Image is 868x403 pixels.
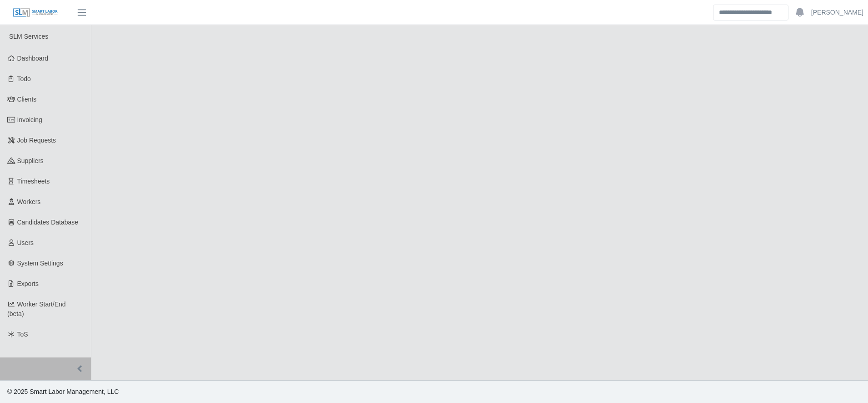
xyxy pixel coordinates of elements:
span: Worker Start/End (beta) [7,301,66,317]
img: SLM Logo [13,8,58,18]
span: ToS [17,331,28,338]
span: SLM Services [9,33,48,40]
a: [PERSON_NAME] [811,8,863,17]
span: © 2025 Smart Labor Management, LLC [7,388,119,395]
span: Invoicing [17,116,42,123]
span: Suppliers [17,157,44,164]
span: Dashboard [17,55,49,62]
span: Candidates Database [17,219,79,226]
span: Workers [17,198,41,205]
span: Timesheets [17,178,50,185]
input: Search [713,5,788,20]
span: Exports [17,280,39,287]
span: Todo [17,75,31,82]
span: Users [17,239,34,246]
span: System Settings [17,260,63,267]
span: Clients [17,96,37,103]
span: Job Requests [17,137,56,144]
